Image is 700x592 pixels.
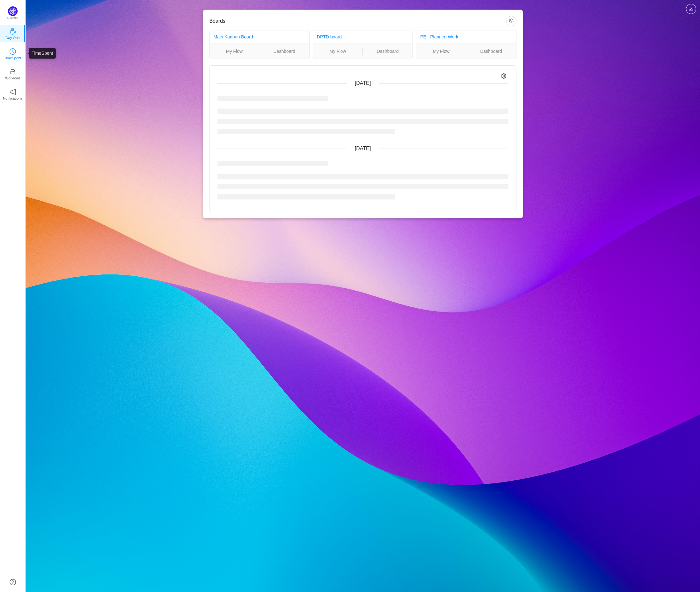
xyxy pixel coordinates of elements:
button: icon: picture [686,4,696,14]
a: Main Kanban Board [214,34,253,39]
i: icon: coffee [10,28,16,35]
h3: Boards [209,18,506,24]
i: icon: notification [10,89,16,95]
button: icon: setting [506,16,516,26]
i: icon: setting [501,73,507,79]
a: Dashboard [363,48,413,55]
a: icon: inboxWorkload [10,70,16,77]
a: My Flow [313,48,363,55]
a: My Flow [416,48,466,55]
p: Notifications [3,95,22,101]
a: Dashboard [259,48,309,55]
a: Dashboard [466,48,516,55]
p: Day One [5,35,20,41]
p: Quantify [7,16,18,20]
span: [DATE] [355,80,371,86]
p: Workload [5,75,20,81]
i: icon: inbox [10,69,16,75]
a: My Flow [210,48,259,55]
i: icon: clock-circle [10,48,16,55]
span: [DATE] [355,146,371,151]
a: icon: question-circle [10,579,16,585]
a: icon: notificationNotifications [10,91,16,97]
a: icon: coffeeDay One [10,30,16,36]
a: DPTD board [317,34,342,39]
a: PE - Planned Work [420,34,458,39]
a: icon: clock-circleTimeSpent [10,50,16,57]
img: Quantify [8,6,18,16]
p: TimeSpent [4,55,21,61]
